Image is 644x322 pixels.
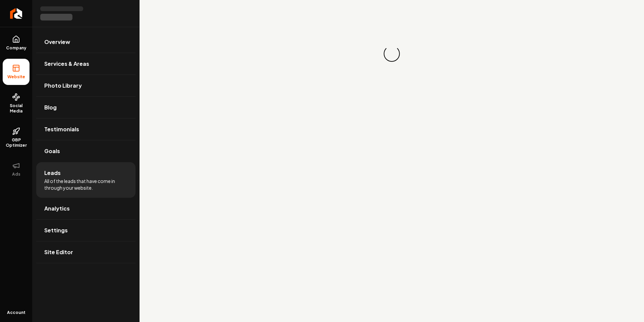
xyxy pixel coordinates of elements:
[36,97,136,118] a: Blog
[10,8,22,19] img: Rebolt Logo
[36,75,136,96] a: Photo Library
[3,45,29,51] span: Company
[44,103,57,111] span: Blog
[36,140,136,162] a: Goals
[3,88,30,119] a: Social Media
[3,103,30,114] span: Social Media
[3,30,30,56] a: Company
[44,178,127,191] span: All of the leads that have come in through your website.
[44,147,60,155] span: Goals
[384,46,400,62] div: Loading
[3,156,30,182] button: Ads
[44,204,70,213] span: Analytics
[44,248,73,256] span: Site Editor
[9,172,23,177] span: Ads
[44,82,82,90] span: Photo Library
[36,198,136,219] a: Analytics
[3,122,30,153] a: GBP Optimizer
[36,53,136,75] a: Services & Areas
[3,137,30,148] span: GBP Optimizer
[36,220,136,241] a: Settings
[7,310,25,315] span: Account
[36,119,136,140] a: Testimonials
[44,60,89,68] span: Services & Areas
[5,74,28,80] span: Website
[36,241,136,263] a: Site Editor
[44,169,61,177] span: Leads
[44,125,79,133] span: Testimonials
[44,38,70,46] span: Overview
[44,226,68,234] span: Settings
[36,31,136,53] a: Overview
